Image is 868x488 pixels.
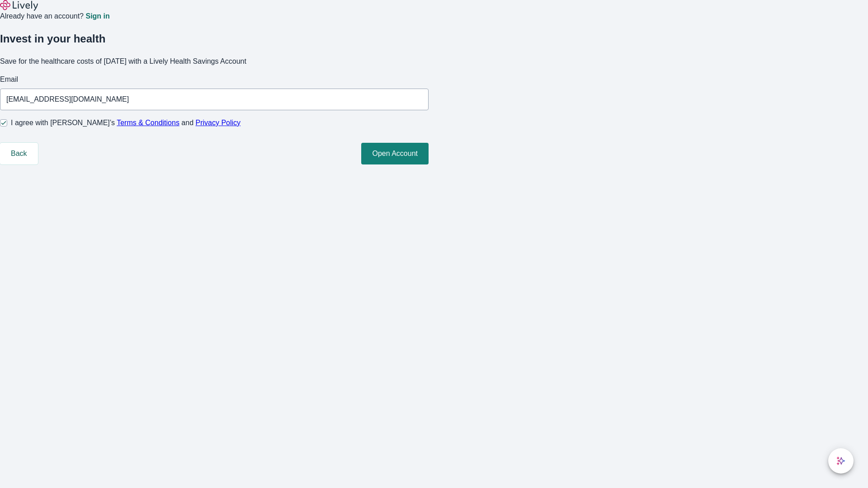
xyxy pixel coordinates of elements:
a: Terms & Conditions [117,119,179,127]
button: chat [828,448,854,474]
span: I agree with [PERSON_NAME]’s and [11,117,241,128]
svg: Lively AI Assistant [836,456,845,465]
button: Open Account [361,143,429,164]
a: Sign in [85,13,109,20]
a: Privacy Policy [196,119,241,127]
